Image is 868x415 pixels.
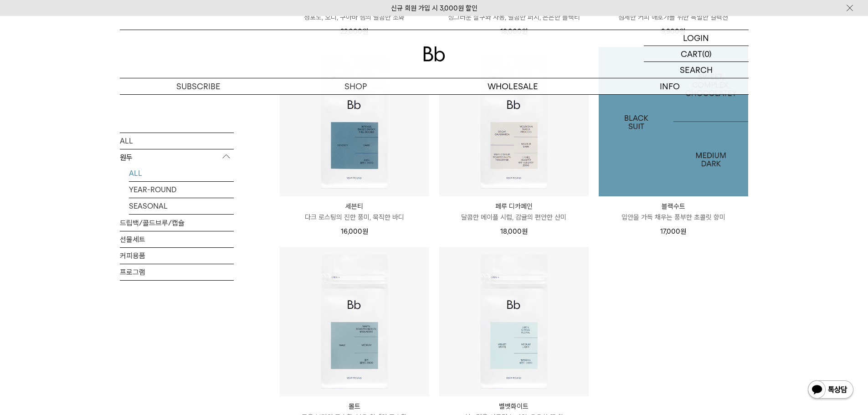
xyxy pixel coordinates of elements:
[280,201,429,223] a: 세븐티 다크 로스팅의 진한 풍미, 묵직한 바디
[439,201,589,223] a: 페루 디카페인 달콤한 메이플 시럽, 감귤의 편안한 산미
[120,215,234,231] a: 드립백/콜드브루/캡슐
[500,227,528,236] span: 18,000
[120,78,277,94] a: SUBSCRIBE
[599,47,748,196] img: 1000000031_add2_036.jpg
[439,201,589,212] p: 페루 디카페인
[660,227,686,236] span: 17,000
[120,247,234,263] a: 커피용품
[129,181,234,197] a: YEAR-ROUND
[120,264,234,280] a: 프로그램
[120,149,234,165] p: 원두
[439,247,589,396] img: 벨벳화이트
[280,212,429,223] p: 다크 로스팅의 진한 풍미, 묵직한 바디
[391,4,478,12] a: 신규 회원 가입 시 3,000원 할인
[280,47,429,196] img: 세븐티
[680,62,713,78] p: SEARCH
[120,231,234,247] a: 선물세트
[683,30,709,46] p: LOGIN
[129,198,234,214] a: SEASONAL
[599,201,748,223] a: 블랙수트 입안을 가득 채우는 풍부한 초콜릿 향미
[362,227,368,236] span: 원
[522,227,528,236] span: 원
[644,30,749,46] a: LOGIN
[277,78,434,94] a: SHOP
[599,212,748,223] p: 입안을 가득 채우는 풍부한 초콜릿 향미
[644,46,749,62] a: CART (0)
[280,401,429,412] p: 몰트
[439,212,589,223] p: 달콤한 메이플 시럽, 감귤의 편안한 산미
[341,227,368,236] span: 16,000
[591,78,749,94] p: INFO
[599,47,748,196] a: 블랙수트
[681,46,702,61] p: CART
[129,165,234,181] a: ALL
[120,133,234,149] a: ALL
[280,247,429,396] img: 몰트
[423,46,445,61] img: 로고
[702,46,712,61] p: (0)
[439,47,589,196] img: 페루 디카페인
[439,401,589,412] p: 벨벳화이트
[280,201,429,212] p: 세븐티
[807,379,854,401] img: 카카오톡 채널 1:1 채팅 버튼
[434,78,591,94] p: WHOLESALE
[680,227,686,236] span: 원
[599,201,748,212] p: 블랙수트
